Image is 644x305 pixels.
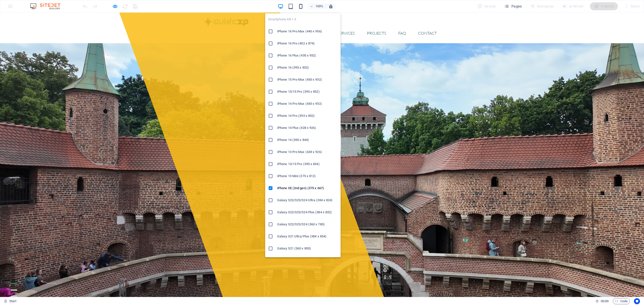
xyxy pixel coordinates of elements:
[277,209,338,215] h6: Galaxy S22/S23/S24 Plus (384 x 832)
[277,221,338,227] h6: Galaxy S22/S23/S24 (360 x 780)
[277,149,338,155] h6: iPhone 13 Pro Max (428 x 926)
[329,4,333,9] i: On resize automatically adjust zoom level to fit chosen device.
[277,197,338,203] h6: Galaxy S22/S23/S24 Ultra (384 x 824)
[615,298,628,304] span: Code
[613,298,630,304] button: Code
[277,53,338,59] h6: iPhone 16 Plus (430 x 932)
[502,2,524,10] button: Pages
[277,233,338,239] h6: Galaxy S21 Ultra/Plus (384 x 854)
[601,298,609,304] span: 00 00
[277,28,338,34] h6: iPhone 16 Pro Max (440 x 956)
[308,3,326,9] button: 100%
[277,185,338,191] h6: iPhone SE (2nd gen) (375 x 667)
[604,299,605,303] span: :
[11,277,17,278] button: 2
[277,77,338,83] h6: iPhone 15 Pro Max (430 x 932)
[277,113,338,119] h6: iPhone 14 Pro (393 x 852)
[11,283,17,284] button: 3
[277,40,338,46] h6: iPhone 16 Pro (402 x 874)
[277,161,338,167] h6: iPhone 13/13 Pro (390 x 844)
[277,245,338,251] h6: Galaxy S21 (360 x 800)
[315,3,324,9] h6: 100%
[504,4,522,9] span: Pages
[394,15,410,27] a: FAQ
[277,173,338,179] h6: iPhone 13 Mini (375 x 812)
[29,3,67,9] img: Editor Logo
[277,89,338,95] h6: iPhone 15/15 Pro (393 x 852)
[283,15,303,27] a: Home
[11,270,17,272] button: 1
[4,298,17,304] a: Click to cancel selection. Double-click to open Pages
[277,137,338,143] h6: iPhone 14 (390 x 844)
[634,298,640,304] button: Usercentrics
[595,298,609,304] h6: Session time
[277,125,338,131] h6: iPhone 14 Plus (428 x 926)
[475,2,498,10] div: Design (Ctrl+Alt+Y)
[307,15,329,27] a: About
[277,65,338,71] h6: iPhone 16 (393 x 852)
[414,15,441,27] a: Contact
[277,101,338,107] h6: iPhone 14 Pro Max (430 x 932)
[363,15,390,27] a: Projects
[333,15,359,27] a: Services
